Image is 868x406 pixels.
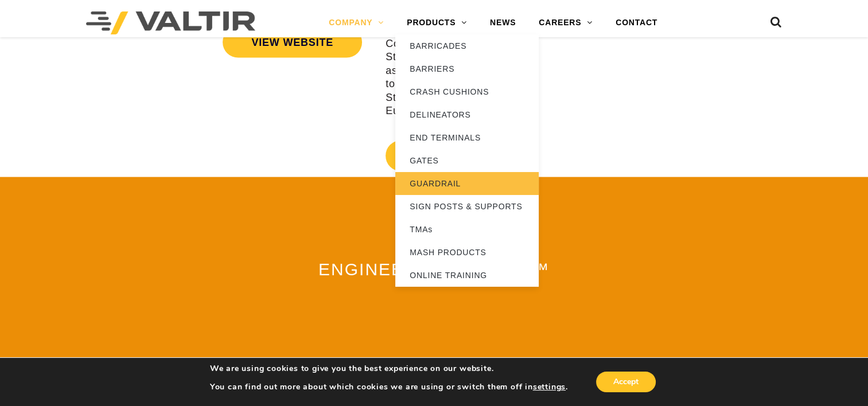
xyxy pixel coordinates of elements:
[386,24,537,118] p: CEN, the European Committee for Standardization, is an association that brings together the Natio...
[395,241,539,264] a: MASH PRODUCTS
[527,11,604,34] a: CAREERS
[223,27,362,58] a: VIEW WEBSITE
[395,80,539,103] a: CRASH CUSHIONS
[395,34,539,57] a: BARRICADES
[318,260,550,279] span: ENGINEERING SAFETY™
[386,140,525,171] a: VIEW WEBSITE
[604,11,669,34] a: CONTACT
[533,382,566,392] button: settings
[395,57,539,80] a: BARRIERS
[478,11,527,34] a: NEWS
[210,364,568,374] p: We are using cookies to give you the best experience on our website.
[596,372,656,392] button: Accept
[317,11,395,34] a: COMPANY
[395,218,539,241] a: TMAs
[210,382,568,392] p: You can find out more about which cookies we are using or switch them off in .
[86,11,255,34] img: Valtir
[395,264,539,287] a: ONLINE TRAINING
[395,172,539,195] a: GUARDRAIL
[395,126,539,149] a: END TERMINALS
[395,103,539,126] a: DELINEATORS
[395,11,478,34] a: PRODUCTS
[395,149,539,172] a: GATES
[395,195,539,218] a: SIGN POSTS & SUPPORTS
